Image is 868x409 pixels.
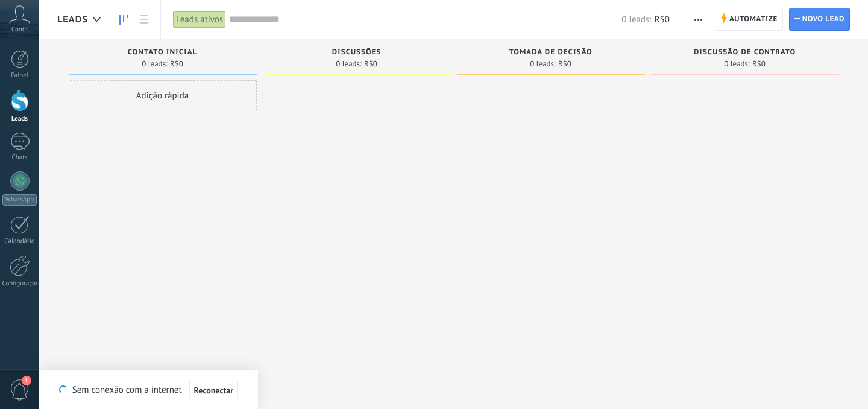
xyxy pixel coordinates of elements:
span: 0 leads: [336,60,362,68]
span: Conta [11,26,28,34]
div: Discussão de contrato [657,48,833,59]
div: Configurações [2,280,37,288]
div: Contato inicial [75,48,251,59]
span: Contato inicial [128,48,197,57]
div: Calendário [2,238,37,246]
span: 0 leads: [142,60,168,68]
span: Discussão de contrato [694,48,796,57]
span: Discussões [332,48,382,57]
span: 1 [22,376,31,385]
div: Sem conexão com a internet [59,380,238,400]
div: Leads ativos [173,11,226,28]
div: Discussões [269,48,445,59]
a: Lista [134,8,154,31]
span: 0 leads: [530,60,556,68]
span: Automatize [729,8,778,30]
span: 0 leads: [621,14,651,25]
span: R$0 [655,14,670,25]
span: Leads [57,14,88,25]
span: R$0 [752,60,766,68]
span: R$0 [558,60,571,68]
span: 0 leads: [724,60,750,68]
a: Novo lead [789,8,850,31]
span: R$0 [364,60,377,68]
span: R$0 [170,60,183,68]
div: Painel [2,72,37,80]
span: Reconectar [194,386,234,395]
a: Leads [113,8,134,31]
span: Novo lead [802,8,844,30]
button: Reconectar [189,381,239,400]
button: Mais [690,8,707,31]
span: Tomada de decisão [509,48,592,57]
a: Automatize [715,8,783,31]
div: Adição rápida [69,80,257,110]
div: WhatsApp [2,194,37,206]
div: Tomada de decisão [463,48,639,59]
div: Leads [2,115,37,123]
div: Chats [2,154,37,162]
